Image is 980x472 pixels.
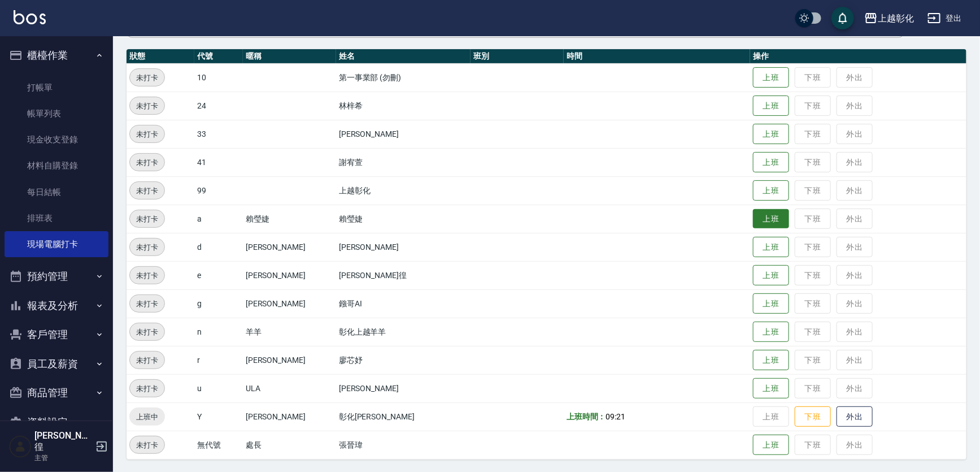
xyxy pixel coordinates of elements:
a: 現場電腦打卡 [5,231,108,257]
button: 外出 [837,406,873,427]
td: 處長 [243,431,336,459]
button: 上越彰化 [860,7,918,30]
button: 上班 [753,435,789,456]
button: 上班 [753,378,789,399]
td: 10 [194,63,243,92]
button: 客戶管理 [5,320,108,349]
span: 未打卡 [130,128,164,140]
button: 員工及薪資 [5,349,108,379]
span: 未打卡 [130,100,164,112]
button: 報表及分析 [5,291,108,321]
button: 上班 [753,67,789,88]
button: 上班 [753,180,789,201]
button: 上班 [753,265,789,286]
div: 上越彰化 [878,11,914,25]
span: 未打卡 [130,213,164,225]
button: 上班 [753,209,789,229]
td: ULA [243,374,336,402]
button: 上班 [753,237,789,258]
td: 賴瑩婕 [243,205,336,233]
button: 上班 [753,152,789,173]
td: [PERSON_NAME] [243,289,336,318]
th: 姓名 [336,49,471,64]
td: 33 [194,120,243,148]
th: 暱稱 [243,49,336,64]
th: 班別 [471,49,564,64]
td: 24 [194,92,243,120]
button: 下班 [795,406,831,427]
button: save [831,7,854,29]
img: Logo [14,10,46,24]
span: 未打卡 [130,157,164,168]
span: 09:21 [606,412,626,421]
button: 櫃檯作業 [5,41,108,70]
td: 無代號 [194,431,243,459]
th: 代號 [194,49,243,64]
button: 預約管理 [5,262,108,291]
td: n [194,318,243,346]
a: 材料自購登錄 [5,153,108,179]
button: 上班 [753,293,789,314]
button: 上班 [753,350,789,371]
span: 未打卡 [130,185,164,197]
td: 鏹哥AI [336,289,471,318]
button: 登出 [923,8,966,29]
a: 打帳單 [5,75,108,101]
a: 帳單列表 [5,101,108,127]
button: 上班 [753,124,789,145]
td: 上越彰化 [336,176,471,205]
th: 操作 [750,49,966,64]
a: 排班表 [5,205,108,231]
button: 商品管理 [5,378,108,408]
p: 主管 [34,453,92,463]
img: Person [9,435,32,458]
td: [PERSON_NAME] [336,120,471,148]
span: 未打卡 [130,241,164,253]
b: 上班時間： [567,412,606,421]
th: 狀態 [127,49,194,64]
h5: [PERSON_NAME]徨 [34,430,92,453]
span: 未打卡 [130,326,164,338]
button: 上班 [753,322,789,343]
td: [PERSON_NAME] [243,402,336,431]
td: 謝宥萱 [336,148,471,176]
span: 未打卡 [130,354,164,366]
td: [PERSON_NAME] [243,261,336,289]
td: e [194,261,243,289]
span: 未打卡 [130,298,164,310]
span: 未打卡 [130,270,164,282]
td: a [194,205,243,233]
td: 彰化上越羊羊 [336,318,471,346]
td: r [194,346,243,374]
button: 上班 [753,96,789,116]
td: [PERSON_NAME] [243,233,336,261]
td: u [194,374,243,402]
span: 未打卡 [130,383,164,395]
td: Y [194,402,243,431]
span: 未打卡 [130,72,164,84]
td: 彰化[PERSON_NAME] [336,402,471,431]
span: 上班中 [129,411,165,423]
td: [PERSON_NAME] [336,374,471,402]
td: [PERSON_NAME] [336,233,471,261]
td: 賴瑩婕 [336,205,471,233]
a: 每日結帳 [5,179,108,205]
td: 第一事業部 (勿刪) [336,63,471,92]
td: 41 [194,148,243,176]
td: 99 [194,176,243,205]
td: [PERSON_NAME] [243,346,336,374]
a: 現金收支登錄 [5,127,108,153]
td: 張晉瑋 [336,431,471,459]
td: [PERSON_NAME]徨 [336,261,471,289]
td: 羊羊 [243,318,336,346]
td: 廖芯妤 [336,346,471,374]
td: 林梓希 [336,92,471,120]
span: 未打卡 [130,439,164,451]
td: d [194,233,243,261]
th: 時間 [564,49,750,64]
td: g [194,289,243,318]
button: 資料設定 [5,408,108,437]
